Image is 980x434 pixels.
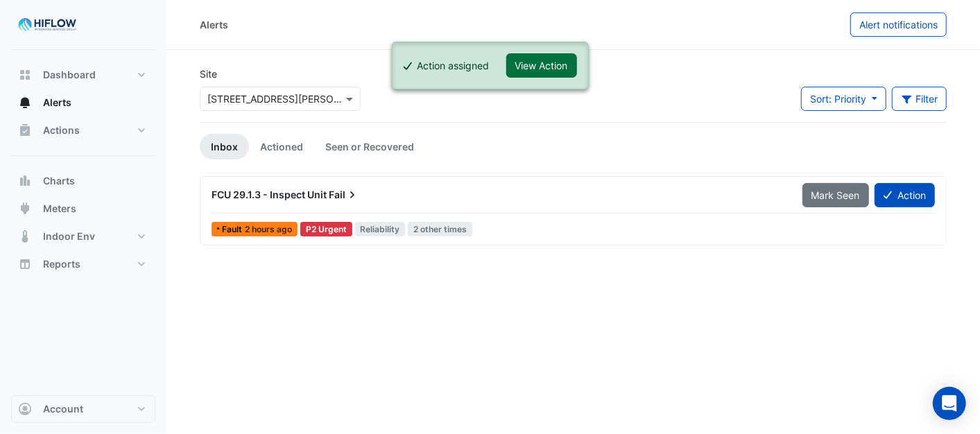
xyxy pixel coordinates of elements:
span: Fault [222,225,245,234]
button: Account [11,395,155,423]
span: Indoor Env [43,229,95,243]
span: Mark Seen [811,189,860,201]
app-icon: Charts [18,174,32,188]
span: Mon 13-Oct-2025 06:15 AEST [245,224,292,234]
button: Action [875,183,935,207]
span: Actions [43,123,80,137]
button: Filter [892,87,947,111]
div: P2 Urgent [300,222,352,236]
button: Meters [11,195,155,223]
label: Site [200,67,217,81]
app-icon: Reports [18,257,32,271]
button: Alert notifications [850,12,947,37]
span: FCU 29.1.3 - Inspect Unit [212,189,327,200]
app-icon: Indoor Env [18,229,32,243]
span: Charts [43,174,75,188]
button: Alerts [11,89,155,116]
button: Indoor Env [11,223,155,250]
div: Alerts [200,17,228,32]
button: Mark Seen [802,183,869,207]
button: Reports [11,250,155,278]
span: Sort: Priority [810,93,866,105]
div: Action assigned [418,58,490,73]
button: Sort: Priority [801,87,886,111]
app-icon: Actions [18,123,32,137]
span: Alerts [43,96,71,110]
button: View Action [506,53,577,78]
app-icon: Meters [18,202,32,216]
span: Reliability [355,222,406,236]
span: Account [43,402,83,416]
span: Reports [43,257,80,271]
a: Seen or Recovered [314,134,425,159]
img: Company Logo [17,11,79,39]
span: Meters [43,202,76,216]
button: Charts [11,167,155,195]
span: Alert notifications [859,19,938,31]
button: Dashboard [11,61,155,89]
span: Fail [329,188,359,202]
span: 2 other times [408,222,472,236]
a: Actioned [249,134,314,159]
a: Inbox [200,134,249,159]
div: Open Intercom Messenger [933,387,966,420]
span: Dashboard [43,68,96,82]
app-icon: Alerts [18,96,32,110]
app-icon: Dashboard [18,68,32,82]
button: Actions [11,116,155,144]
